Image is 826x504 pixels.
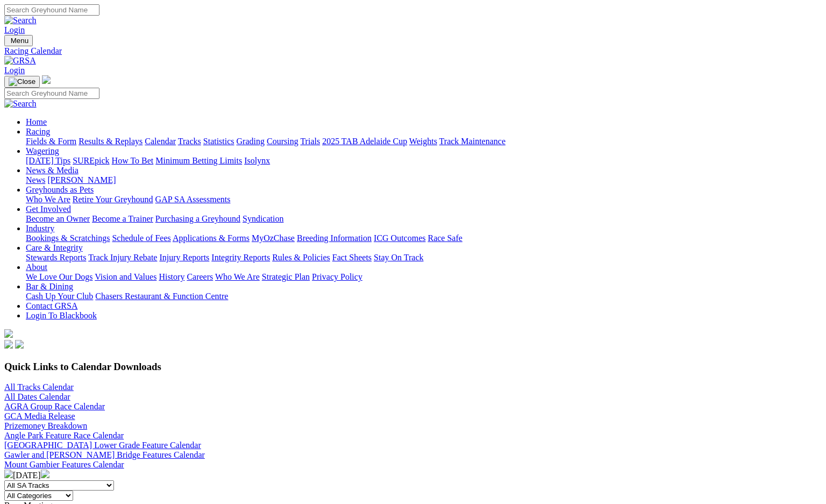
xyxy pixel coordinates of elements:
a: Industry [26,224,54,233]
a: Who We Are [26,195,70,204]
a: Grading [237,137,265,146]
a: Greyhounds as Pets [26,185,94,194]
img: logo-grsa-white.png [4,329,13,338]
div: Industry [26,233,822,243]
a: Login [4,66,25,75]
a: Track Maintenance [439,137,505,146]
a: Login To Blackbook [26,311,97,320]
a: All Tracks Calendar [4,382,74,392]
div: Wagering [26,156,822,166]
a: Weights [409,137,437,146]
span: Menu [11,37,29,45]
img: Search [4,99,37,109]
a: SUREpick [73,156,109,165]
a: Breeding Information [297,233,372,243]
a: Stewards Reports [26,253,86,262]
img: logo-grsa-white.png [42,75,51,84]
a: Integrity Reports [211,253,270,262]
a: Wagering [26,146,59,155]
a: Retire Your Greyhound [73,195,153,204]
a: All Dates Calendar [4,392,70,401]
a: Angle Park Feature Race Calendar [4,431,124,440]
input: Search [4,88,99,99]
div: About [26,272,822,282]
a: Become an Owner [26,214,90,223]
input: Search [4,4,99,16]
img: Close [9,77,35,86]
a: Cash Up Your Club [26,292,93,301]
a: Applications & Forms [173,233,250,243]
a: Become a Trainer [92,214,153,223]
a: ICG Outcomes [374,233,425,243]
div: [DATE] [4,470,822,480]
img: GRSA [4,56,36,66]
a: [DATE] Tips [26,156,70,165]
div: Greyhounds as Pets [26,195,822,204]
a: [GEOGRAPHIC_DATA] Lower Grade Feature Calendar [4,441,201,450]
a: Prizemoney Breakdown [4,421,87,430]
a: Isolynx [244,156,270,165]
div: Racing [26,137,822,146]
a: Fact Sheets [332,253,372,262]
a: Login [4,25,25,34]
a: Stay On Track [374,253,423,262]
button: Toggle navigation [4,35,33,46]
a: We Love Our Dogs [26,272,92,281]
a: Strategic Plan [262,272,310,281]
a: Trials [300,137,320,146]
a: Injury Reports [159,253,209,262]
div: Bar & Dining [26,292,822,301]
div: Care & Integrity [26,253,822,262]
a: GCA Media Release [4,411,75,421]
a: Racing [26,127,50,136]
h3: Quick Links to Calendar Downloads [4,361,822,373]
a: MyOzChase [252,233,295,243]
a: About [26,262,47,272]
a: Bar & Dining [26,282,73,291]
a: Purchasing a Greyhound [155,214,240,223]
a: Calendar [145,137,176,146]
a: AGRA Group Race Calendar [4,402,105,411]
a: Racing Calendar [4,46,822,56]
a: Schedule of Fees [112,233,170,243]
a: Chasers Restaurant & Function Centre [95,292,228,301]
a: Syndication [243,214,283,223]
a: Care & Integrity [26,243,83,252]
a: News [26,175,45,184]
a: Vision and Values [95,272,156,281]
a: Race Safe [428,233,462,243]
img: facebook.svg [4,340,13,349]
a: Bookings & Scratchings [26,233,110,243]
a: Tracks [178,137,201,146]
a: Results & Replays [79,137,143,146]
a: Rules & Policies [272,253,330,262]
a: Gawler and [PERSON_NAME] Bridge Features Calendar [4,450,205,459]
a: Statistics [203,137,234,146]
a: Who We Are [215,272,260,281]
a: Coursing [267,137,298,146]
a: Mount Gambier Features Calendar [4,460,124,469]
div: Get Involved [26,214,822,224]
a: Privacy Policy [312,272,362,281]
a: Fields & Form [26,137,76,146]
a: Careers [187,272,213,281]
a: News & Media [26,166,79,175]
button: Toggle navigation [4,76,40,88]
a: History [159,272,184,281]
a: Contact GRSA [26,301,77,310]
img: chevron-left-pager-white.svg [4,470,13,478]
a: Home [26,117,47,126]
img: chevron-right-pager-white.svg [41,470,49,478]
a: Track Injury Rebate [88,253,157,262]
img: Search [4,16,37,25]
a: How To Bet [112,156,154,165]
a: GAP SA Assessments [155,195,231,204]
img: twitter.svg [15,340,24,349]
a: [PERSON_NAME] [47,175,116,184]
a: 2025 TAB Adelaide Cup [322,137,407,146]
a: Minimum Betting Limits [155,156,242,165]
div: News & Media [26,175,822,185]
a: Get Involved [26,204,71,214]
